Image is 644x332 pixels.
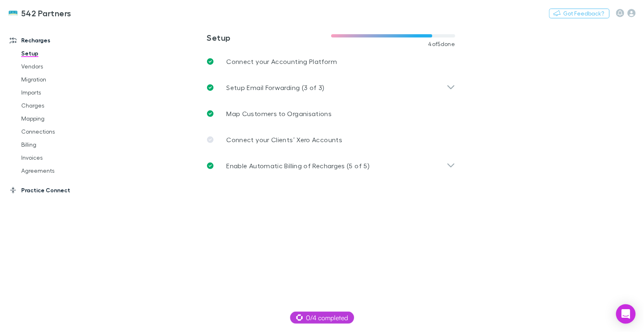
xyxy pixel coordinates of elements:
[227,83,325,92] p: Setup Email Forwarding (3 of 3)
[13,99,101,112] a: Charges
[201,75,462,101] div: Setup Email Forwarding (3 of 3)
[2,34,101,47] a: Recharges
[201,127,462,153] a: Connect your Clients’ Xero Accounts
[207,33,331,42] h3: Setup
[227,109,332,119] p: Map Customers to Organisations
[8,8,18,18] img: 542 Partners's Logo
[227,135,343,145] p: Connect your Clients’ Xero Accounts
[13,112,101,125] a: Mapping
[3,3,76,23] a: 542 Partners
[21,8,71,18] h3: 542 Partners
[13,86,101,99] a: Imports
[549,9,610,18] button: Got Feedback?
[227,57,337,66] p: Connect your Accounting Platform
[13,73,101,86] a: Migration
[201,153,462,179] div: Enable Automatic Billing of Recharges (5 of 5)
[13,47,101,60] a: Setup
[13,151,101,164] a: Invoices
[201,48,462,75] a: Connect your Accounting Platform
[201,101,462,127] a: Map Customers to Organisations
[227,161,370,171] p: Enable Automatic Billing of Recharges (5 of 5)
[13,60,101,73] a: Vendors
[2,184,101,197] a: Practice Connect
[13,164,101,177] a: Agreements
[13,138,101,151] a: Billing
[428,41,455,47] span: 4 of 5 done
[616,304,636,324] div: Open Intercom Messenger
[13,125,101,138] a: Connections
